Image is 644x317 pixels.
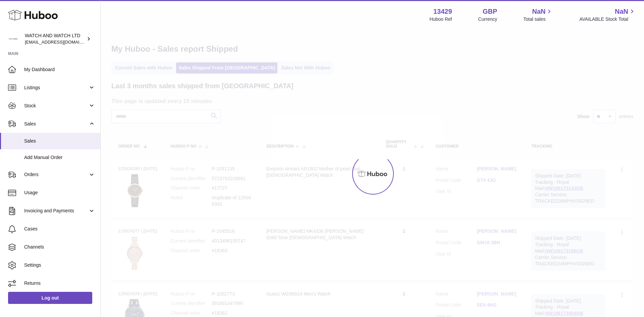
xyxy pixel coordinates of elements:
[24,244,95,250] span: Channels
[25,39,99,45] span: [EMAIL_ADDRESS][DOMAIN_NAME]
[24,66,95,73] span: My Dashboard
[24,121,88,127] span: Sales
[8,34,18,44] img: internalAdmin-13429@internal.huboo.com
[615,7,628,16] span: NaN
[579,7,636,22] a: NaN AVAILABLE Stock Total
[24,262,95,268] span: Settings
[24,85,88,91] span: Listings
[523,16,553,22] span: Total sales
[24,154,95,161] span: Add Manual Order
[24,138,95,144] span: Sales
[8,292,92,304] a: Log out
[523,7,553,22] a: NaN Total sales
[24,208,88,214] span: Invoicing and Payments
[532,7,545,16] span: NaN
[24,190,95,196] span: Usage
[24,280,95,286] span: Returns
[24,226,95,232] span: Cases
[579,16,636,22] span: AVAILABLE Stock Total
[433,7,452,16] strong: 13429
[478,16,497,22] div: Currency
[24,171,88,178] span: Orders
[25,33,85,45] div: WATCH AND WATCH LTD
[483,7,497,16] strong: GBP
[430,16,452,22] div: Huboo Ref
[24,103,88,109] span: Stock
